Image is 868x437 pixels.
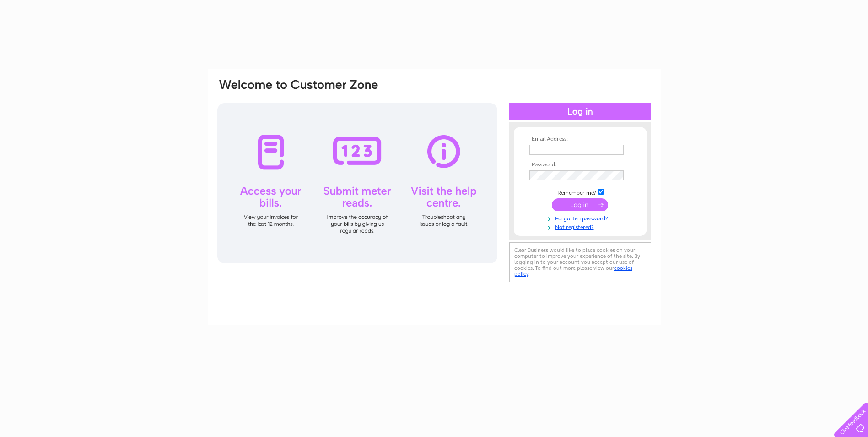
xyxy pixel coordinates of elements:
[514,265,632,277] a: cookies policy
[527,162,633,168] th: Password:
[529,213,633,222] a: Forgotten password?
[527,187,633,197] td: Remember me?
[527,136,633,142] th: Email Address:
[509,242,651,282] div: Clear Business would like to place cookies on your computer to improve your experience of the sit...
[552,198,608,211] input: Submit
[529,222,633,231] a: Not registered?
